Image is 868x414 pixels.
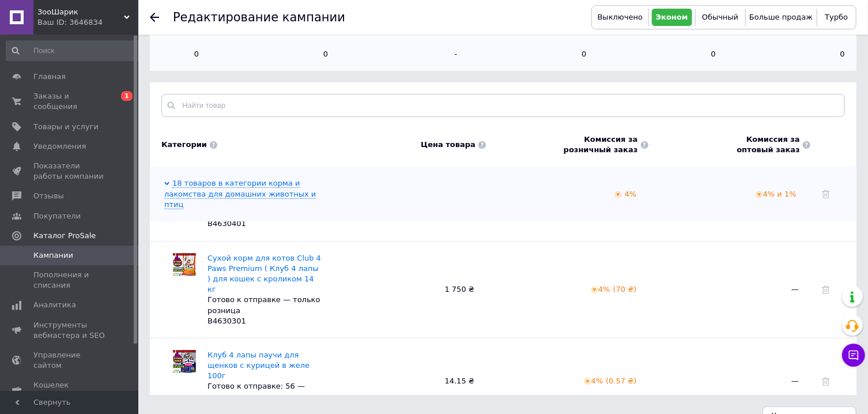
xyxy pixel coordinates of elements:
[33,191,64,201] span: Отзывы
[564,134,638,155] span: Комиссия за розничный заказ
[606,376,636,386] div: ( 0.57 ₴ )
[33,211,81,221] span: Покупатели
[207,295,324,315] div: Готово к отправке — только розница
[598,49,716,59] span: 0
[33,71,66,82] span: Главная
[33,122,99,132] span: Товары и услуги
[614,191,622,198] img: arrow
[207,317,246,325] span: B4630301
[33,161,107,182] span: Показатели работы компании
[33,350,107,371] span: Управление сайтом
[749,9,814,26] button: Больше продаж
[445,285,474,293] span: 1 750 ₴
[33,270,107,291] span: Пополнения и списания
[173,253,196,276] img: Сухой корм для котов Club 4 Paws Premium ( Клуб 4 лапы ) для кошек с кроликом 14 кг
[33,300,76,310] span: Аналитика
[421,140,475,150] span: Цена товара
[121,91,133,101] span: 1
[820,9,853,26] button: Турбо
[33,250,73,261] span: Кампании
[207,351,310,380] a: Клуб 4 лапы паучи для щенков с курицей в желе 100г
[33,91,107,112] span: Заказы и сообщения
[469,49,586,59] span: 0
[6,40,144,61] input: Поиск
[584,377,637,385] span: 4%
[737,134,800,155] span: Комиссия за оптовый заказ
[584,378,591,385] img: arrow
[591,286,598,293] img: arrow
[702,13,738,21] span: Обычный
[842,344,865,367] button: Чат с покупателем
[699,9,742,26] button: Обычный
[749,13,813,21] span: Больше продаж
[161,49,199,59] span: 0
[445,377,474,385] span: 14.15 ₴
[173,12,345,24] div: Редактирование кампании
[595,9,646,26] button: Выключено
[37,17,138,28] div: Ваш ID: 3646834
[164,179,316,209] a: 18 товаров в категории корма и лакомства для домашних животных и птиц
[210,49,328,59] span: 0
[660,284,799,295] span: —
[161,140,207,150] span: Категории
[207,219,246,228] span: B4630401
[825,13,848,21] span: Турбо
[727,49,845,59] span: 0
[656,13,688,21] span: Эконом
[591,285,637,293] span: 4%
[161,94,845,117] input: Найти товар
[150,13,159,22] div: Вернуться назад
[756,191,763,198] img: arrow
[613,284,637,295] div: ( 70 ₴ )
[33,141,86,152] span: Уведомления
[33,231,96,241] span: Каталог ProSale
[598,13,643,21] span: Выключено
[652,9,692,26] button: Эконом
[207,254,321,294] a: Сухой корм для котов Club 4 Paws Premium ( Клуб 4 лапы ) для кошек с кроликом 14 кг
[37,7,124,17] span: ЗооШарик
[660,376,799,386] span: —
[33,320,107,341] span: Инструменты вебмастера и SEO
[339,49,457,59] span: -
[625,190,637,198] span: 4%
[33,380,107,401] span: Кошелек компании
[207,381,324,402] div: Готово к отправке: 56 — только розница
[173,350,196,373] img: Клуб 4 лапы паучи для щенков с курицей в желе 100г
[756,190,799,198] span: 4% и 1%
